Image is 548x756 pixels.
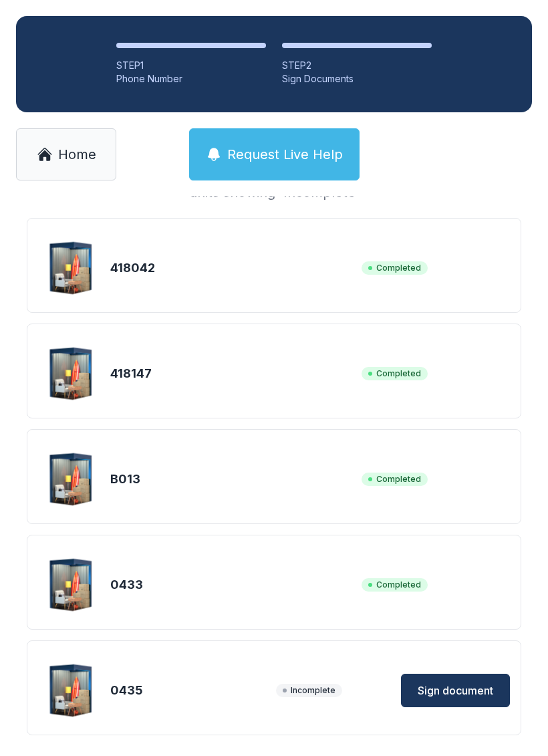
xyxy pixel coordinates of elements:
span: Request Live Help [227,145,343,164]
div: Phone Number [116,72,266,86]
div: 0433 [110,576,356,594]
span: Completed [362,473,428,486]
span: Completed [362,367,428,380]
span: Home [58,145,96,164]
div: STEP 1 [116,59,266,72]
div: B013 [110,470,356,489]
span: Sign document [418,682,493,699]
div: 0435 [110,681,271,700]
div: STEP 2 [282,59,432,72]
span: Completed [362,578,428,592]
span: Incomplete [276,684,342,697]
div: Sign Documents [282,72,432,86]
div: 418147 [110,364,356,383]
span: Completed [362,261,428,275]
div: 418042 [110,259,356,277]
